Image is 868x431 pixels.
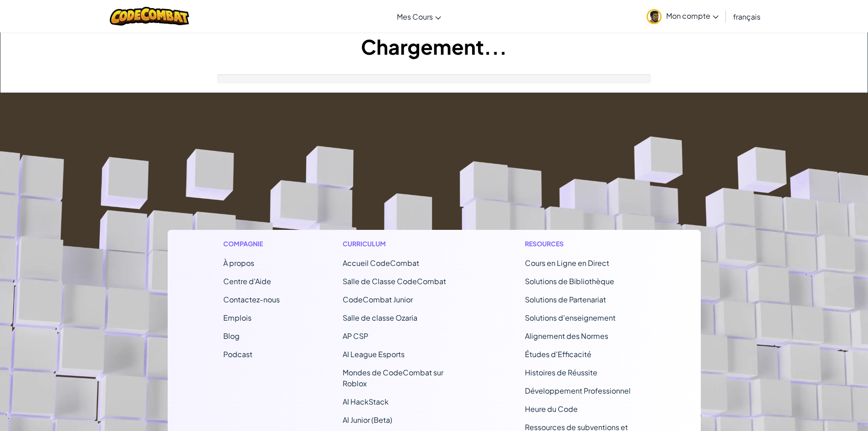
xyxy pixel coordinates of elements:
[223,295,280,304] span: Contactez-nous
[343,258,419,268] span: Accueil CodeCombat
[343,295,413,304] a: CodeCombat Junior
[0,32,868,61] h1: Chargement...
[110,7,190,26] img: CodeCombat logo
[343,368,443,388] a: Mondes de CodeCombat sur Roblox
[397,12,433,21] span: Mes Cours
[223,239,280,249] h1: Compagnie
[343,239,462,249] h1: Curriculum
[666,11,719,21] span: Mon compte
[343,331,368,341] a: AP CSP
[343,313,417,322] a: Salle de classe Ozaria
[525,276,614,286] a: Solutions de Bibliothèque
[525,349,591,359] a: Études d'Efficacité
[223,276,271,286] a: Centre d'Aide
[223,313,252,322] a: Emplois
[647,9,662,24] img: avatar
[525,331,608,341] a: Alignement des Normes
[525,386,631,395] a: Développement Professionnel
[642,2,723,31] a: Mon compte
[223,349,252,359] a: Podcast
[525,258,609,268] a: Cours en Ligne en Direct
[525,368,597,377] a: Histoires de Réussite
[525,295,606,304] a: Solutions de Partenariat
[525,239,645,249] h1: Resources
[343,415,392,425] a: AI Junior (Beta)
[343,349,405,359] a: AI League Esports
[525,404,578,414] a: Heure du Code
[223,331,240,341] a: Blog
[343,276,446,286] a: Salle de Classe CodeCombat
[525,313,616,322] a: Solutions d'enseignement
[343,397,389,406] a: AI HackStack
[392,4,446,29] a: Mes Cours
[729,4,765,29] a: français
[733,12,760,21] span: français
[223,258,254,268] a: À propos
